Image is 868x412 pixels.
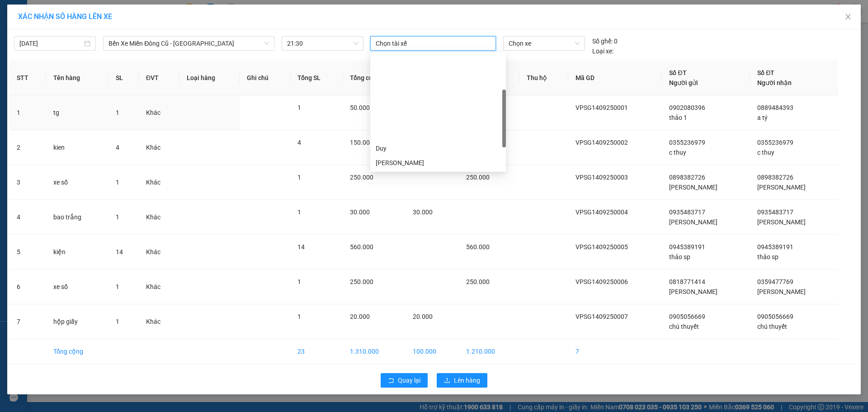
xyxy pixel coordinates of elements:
[519,61,568,95] th: Thu hộ
[350,174,373,181] span: 250.000
[413,313,433,320] span: 20.000
[46,339,108,364] td: Tổng cộng
[46,61,108,95] th: Tên hàng
[343,61,406,95] th: Tổng cước
[116,213,119,221] span: 1
[264,41,269,46] span: down
[576,243,628,251] span: VPSG1409250005
[454,375,480,385] span: Lên hàng
[669,218,717,226] span: [PERSON_NAME]
[297,278,301,285] span: 1
[370,141,506,156] div: Duy
[139,200,179,235] td: Khác
[287,37,358,50] span: 21:30
[116,179,119,186] span: 1
[139,270,179,304] td: Khác
[9,165,46,200] td: 3
[757,278,793,285] span: 0359477769
[343,339,406,364] td: 1.310.000
[437,373,487,388] button: uploadLên hàng
[757,208,793,216] span: 0935483717
[350,104,370,111] span: 50.000
[18,12,112,21] span: XÁC NHẬN SỐ HÀNG LÊN XE
[757,313,793,320] span: 0905056669
[669,79,698,86] span: Người gửi
[576,313,628,320] span: VPSG1409250007
[413,208,433,216] span: 30.000
[9,61,46,95] th: STT
[9,95,46,130] td: 1
[466,278,490,285] span: 250.000
[297,139,301,146] span: 4
[46,270,108,304] td: xe số
[757,218,806,226] span: [PERSON_NAME]
[669,174,705,181] span: 0898382726
[179,61,240,95] th: Loại hàng
[388,377,394,384] span: rollback
[592,36,613,46] span: Số ghế:
[757,288,806,295] span: [PERSON_NAME]
[669,184,717,191] span: [PERSON_NAME]
[835,5,861,30] button: Close
[19,38,82,48] input: 14/09/2025
[669,104,705,111] span: 0902080396
[669,139,705,146] span: 0355236979
[757,104,793,111] span: 0889484393
[139,130,179,165] td: Khác
[576,208,628,216] span: VPSG1409250004
[568,61,662,95] th: Mã GD
[297,243,305,251] span: 14
[669,323,699,330] span: chú thuyết
[669,253,690,260] span: thảo sp
[9,235,46,270] td: 5
[46,235,108,270] td: kiện
[139,61,179,95] th: ĐVT
[350,278,373,285] span: 250.000
[466,243,490,251] span: 560.000
[444,377,450,384] span: upload
[576,174,628,181] span: VPSG1409250003
[757,184,806,191] span: [PERSON_NAME]
[350,313,370,320] span: 20.000
[297,313,301,320] span: 1
[757,69,774,76] span: Số ĐT
[350,243,373,251] span: 560.000
[290,61,343,95] th: Tổng SL
[669,149,686,156] span: c thuy
[297,174,301,181] span: 1
[757,114,768,121] span: a tý
[46,165,108,200] td: xe số
[9,200,46,235] td: 4
[757,253,778,260] span: thảo sp
[669,69,686,76] span: Số ĐT
[576,278,628,285] span: VPSG1409250006
[576,139,628,146] span: VPSG1409250002
[116,144,119,151] span: 4
[139,165,179,200] td: Khác
[139,95,179,130] td: Khác
[669,208,705,216] span: 0935483717
[290,339,343,364] td: 23
[370,156,506,170] div: Lê Văn Tuấn
[46,304,108,339] td: hộp giấy
[108,61,139,95] th: SL
[757,243,793,251] span: 0945389191
[9,304,46,339] td: 7
[406,339,459,364] td: 100.000
[116,318,119,325] span: 1
[592,46,613,56] span: Loại xe:
[757,323,787,330] span: chú thuyết
[757,139,793,146] span: 0355236979
[240,61,290,95] th: Ghi chú
[757,79,792,86] span: Người nhận
[757,174,793,181] span: 0898382726
[116,283,119,290] span: 1
[297,104,301,111] span: 1
[459,339,520,364] td: 1.210.000
[116,109,119,116] span: 1
[46,200,108,235] td: bao trắng
[669,278,705,285] span: 0818771414
[669,313,705,320] span: 0905056669
[297,208,301,216] span: 1
[46,130,108,165] td: kien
